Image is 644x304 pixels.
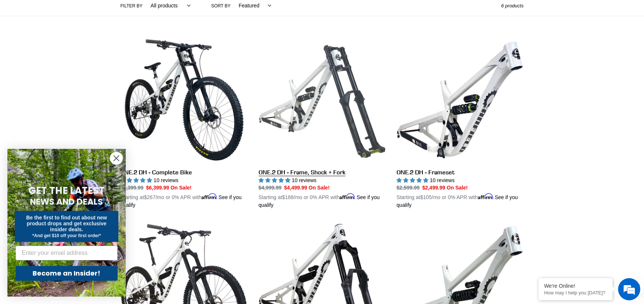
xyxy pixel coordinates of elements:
button: Close dialog [110,152,123,165]
span: GET THE LATEST [28,184,105,197]
label: Filter by [121,3,143,9]
p: How may I help you today? [544,290,607,296]
span: 6 products [501,3,524,8]
span: Be the first to find out about new product drops and get exclusive insider deals. [26,215,107,232]
div: We're Online! [544,283,607,289]
span: NEWS AND DEALS [30,196,103,208]
span: *And get $10 off your first order* [32,233,101,238]
label: Sort by [211,3,230,9]
button: Become an Insider! [16,266,118,281]
input: Enter your email address [16,246,118,260]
